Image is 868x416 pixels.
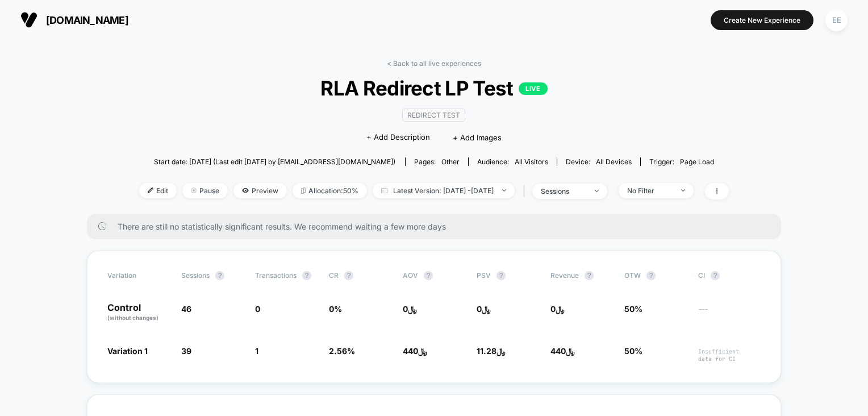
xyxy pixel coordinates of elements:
span: Edit [139,183,177,198]
button: ? [302,271,311,280]
span: Transactions [255,271,297,280]
span: 39 [181,346,191,356]
div: Audience: [477,157,548,166]
span: all devices [596,157,632,166]
span: Latest Version: [DATE] - [DATE] [373,183,515,198]
span: All Visitors [515,157,548,166]
span: Insufficient data for CI [698,348,761,363]
span: 0 [550,304,556,314]
span: There are still no statistically significant results. We recommend waiting a few more days [118,222,758,231]
p: Control [107,303,170,322]
span: 50% [624,304,642,314]
button: ? [585,271,594,280]
span: PSV [477,271,491,280]
img: calendar [381,188,387,193]
div: No Filter [627,186,673,195]
span: Preview [233,183,287,198]
span: 0 [403,304,408,314]
span: 50% [624,346,642,356]
span: + Add Images [453,133,502,142]
span: Page Load [680,157,714,166]
img: end [595,190,599,192]
span: other [441,157,460,166]
div: sessions [541,187,586,195]
div: EE [825,9,848,31]
span: ﷼ [477,346,506,356]
span: Revenue [550,271,579,280]
span: ﷼ [403,346,427,356]
span: Sessions [181,271,210,280]
span: ﷼ [477,304,491,314]
span: Variation [107,271,170,280]
button: ? [215,271,224,280]
p: LIVE [519,82,547,95]
span: 0 [477,304,482,314]
button: ? [424,271,433,280]
button: ? [711,271,720,280]
button: [DOMAIN_NAME] [17,11,132,29]
span: Variation 1 [107,346,148,356]
div: Trigger: [649,157,714,166]
span: + Add Description [366,132,430,143]
button: Create New Experience [711,10,813,30]
span: 46 [181,304,191,314]
span: 0 [255,304,260,314]
span: CR [329,271,339,280]
span: [DOMAIN_NAME] [46,14,128,26]
span: CI [698,271,761,280]
span: 440 [550,346,566,356]
a: < Back to all live experiences [387,59,481,68]
span: Start date: [DATE] (Last edit [DATE] by [EMAIL_ADDRESS][DOMAIN_NAME]) [154,157,395,166]
img: edit [148,188,153,193]
div: Pages: [414,157,460,166]
button: ? [496,271,506,280]
button: ? [646,271,656,280]
img: end [191,188,197,193]
span: ﷼ [550,304,565,314]
button: ? [344,271,353,280]
span: | [520,183,532,199]
span: --- [698,306,761,322]
img: end [681,189,685,192]
span: 11.28 [477,346,496,356]
span: Pause [182,183,228,198]
span: ﷼ [403,304,417,314]
span: Device: [557,157,640,166]
span: ﷼ [550,346,575,356]
span: AOV [403,271,418,280]
span: RLA Redirect LP Test [169,76,699,100]
span: 2.56 % [329,346,355,356]
span: (without changes) [107,314,158,321]
img: rebalance [301,188,306,194]
span: Redirect Test [402,109,465,122]
span: 0 % [329,304,342,314]
button: EE [822,9,851,32]
img: end [502,189,506,192]
span: OTW [624,271,687,280]
span: 1 [255,346,258,356]
span: 440 [403,346,418,356]
span: Allocation: 50% [293,183,367,198]
img: Visually logo [20,11,37,28]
